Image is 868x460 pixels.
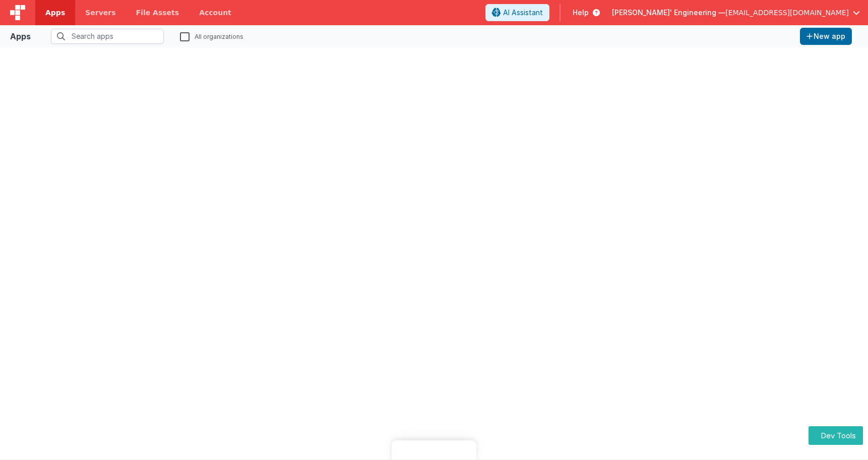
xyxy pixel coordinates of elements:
button: New app [800,28,852,45]
button: [PERSON_NAME]' Engineering — [EMAIL_ADDRESS][DOMAIN_NAME] [612,8,860,18]
input: Search apps [51,29,164,44]
span: Servers [85,8,115,18]
span: Apps [45,8,65,18]
label: All organizations [180,31,243,41]
button: Dev Tools [809,426,863,445]
span: AI Assistant [503,8,543,18]
button: AI Assistant [485,4,549,21]
span: [EMAIL_ADDRESS][DOMAIN_NAME] [725,8,849,18]
span: Help [573,8,589,18]
span: [PERSON_NAME]' Engineering — [612,8,725,18]
div: Apps [10,30,31,42]
span: File Assets [136,8,179,18]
